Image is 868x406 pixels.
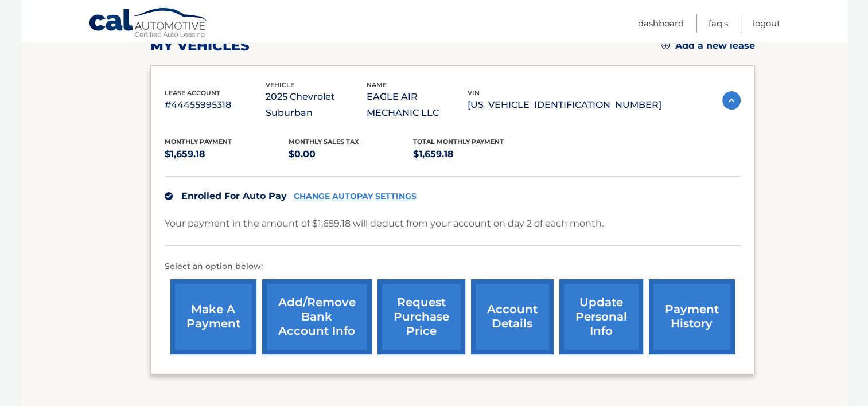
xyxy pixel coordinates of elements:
[266,89,367,121] p: 2025 Chevrolet Suburban
[649,279,735,354] a: payment history
[181,190,287,201] span: Enrolled For Auto Pay
[367,89,468,121] p: EAGLE AIR MECHANIC LLC
[413,146,538,162] p: $1,659.18
[266,81,294,89] span: vehicle
[289,146,413,162] p: $0.00
[367,81,387,89] span: name
[468,97,661,113] p: [US_VEHICLE_IDENTIFICATION_NUMBER]
[165,146,289,162] p: $1,659.18
[471,279,554,354] a: account details
[377,279,465,354] a: request purchase price
[165,89,220,97] span: lease account
[165,138,232,146] span: Monthly Payment
[165,260,741,274] p: Select an option below:
[294,192,417,201] a: CHANGE AUTOPAY SETTINGS
[165,192,173,200] img: check.svg
[753,14,780,33] a: Logout
[722,91,741,110] img: accordion-active.svg
[170,279,256,354] a: make a payment
[661,40,755,52] a: Add a new lease
[559,279,643,354] a: update personal info
[262,279,372,354] a: Add/Remove bank account info
[165,97,266,113] p: #44455995318
[468,89,480,97] span: vin
[88,7,209,41] a: Cal Automotive
[289,138,359,146] span: Monthly sales Tax
[165,216,604,232] p: Your payment in the amount of $1,659.18 will deduct from your account on day 2 of each month.
[150,37,250,54] h2: my vehicles
[638,14,684,33] a: Dashboard
[709,14,728,33] a: FAQ's
[661,41,670,49] img: add.svg
[413,138,504,146] span: Total Monthly Payment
